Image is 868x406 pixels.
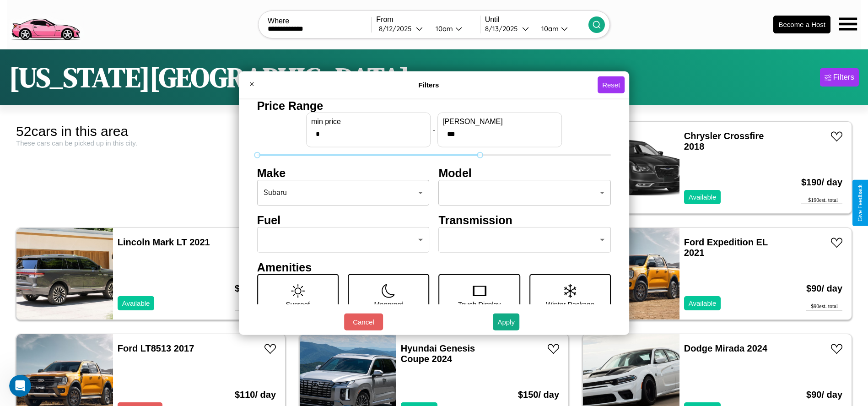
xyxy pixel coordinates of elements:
[118,237,210,247] a: Lincoln Mark LT 2021
[485,24,522,33] div: 8 / 13 / 2025
[442,117,557,125] label: [PERSON_NAME]
[485,16,588,24] label: Until
[537,24,561,33] div: 10am
[439,166,611,179] h4: Model
[598,76,625,93] button: Reset
[433,124,435,136] p: -
[257,179,430,205] div: Subaru
[235,303,276,310] div: $ 140 est. total
[257,213,430,227] h4: Fuel
[9,59,410,96] h1: [US_STATE][GEOGRAPHIC_DATA]
[379,24,416,33] div: 8 / 12 / 2025
[801,168,842,197] h3: $ 190 / day
[689,297,717,309] p: Available
[820,68,859,87] button: Filters
[235,274,276,303] h3: $ 140 / day
[16,124,286,139] div: 52 cars in this area
[374,298,403,310] p: Moonroof
[344,314,383,330] button: Cancel
[311,117,426,125] label: min price
[257,99,611,112] h4: Price Range
[376,16,480,24] label: From
[806,303,842,310] div: $ 90 est. total
[689,191,717,203] p: Available
[118,343,194,353] a: Ford LT8513 2017
[833,73,854,82] div: Filters
[16,139,286,147] div: These cars can be picked up in this city.
[493,314,519,330] button: Apply
[684,131,764,152] a: Chrysler Crossfire 2018
[257,260,611,274] h4: Amenities
[773,16,830,33] button: Become a Host
[122,297,150,309] p: Available
[801,197,842,204] div: $ 190 est. total
[7,5,84,43] img: logo
[458,298,501,310] p: Touch Display
[431,24,455,33] div: 10am
[428,24,480,33] button: 10am
[534,24,588,33] button: 10am
[260,81,598,89] h4: Filters
[268,17,371,25] label: Where
[439,213,611,227] h4: Transmission
[9,375,31,397] iframe: Intercom live chat
[546,298,594,310] p: Winter Package
[857,184,863,222] div: Give Feedback
[376,24,428,33] button: 8/12/2025
[684,237,768,258] a: Ford Expedition EL 2021
[401,343,475,364] a: Hyundai Genesis Coupe 2024
[806,274,842,303] h3: $ 90 / day
[684,343,767,353] a: Dodge Mirada 2024
[257,166,430,179] h4: Make
[286,298,310,310] p: Sunroof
